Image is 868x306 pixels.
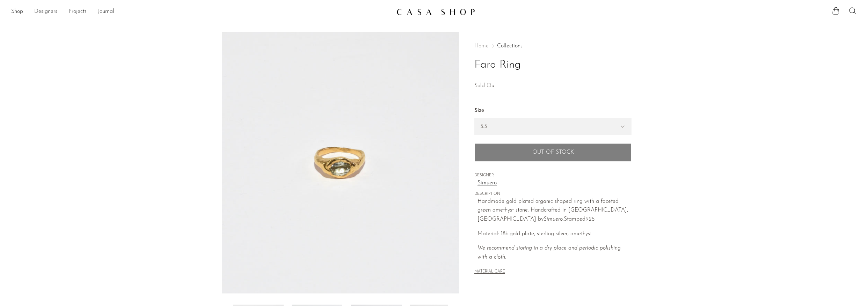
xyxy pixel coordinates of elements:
a: Designers [34,7,57,16]
span: DESCRIPTION [474,191,632,197]
em: Simuero. [544,216,564,222]
label: Size [474,106,632,115]
nav: Breadcrumbs [474,43,632,49]
a: Shop [11,7,23,16]
i: We recommend storing in a dry place and periodic polishing with a cloth. [477,245,621,260]
a: Simuero [477,179,632,188]
h1: Faro Ring [474,56,632,74]
img: Faro Ring [222,32,460,293]
p: Material: 18k gold plate, sterling silver, amethyst. [477,230,632,239]
em: 925. [585,216,596,222]
span: Out of stock [532,149,574,156]
nav: Desktop navigation [11,6,391,18]
a: Collections [497,43,523,49]
a: Journal [98,7,114,16]
span: Home [474,43,489,49]
button: MATERIAL CARE [474,269,505,275]
p: Handmade gold plated organic shaped ring with a faceted green amethyst stone. Handcrafted in [GEO... [477,197,632,224]
span: Sold Out [474,83,496,89]
button: Add to cart [474,143,632,161]
a: Projects [68,7,87,16]
span: DESIGNER [474,173,632,179]
ul: NEW HEADER MENU [11,6,391,18]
